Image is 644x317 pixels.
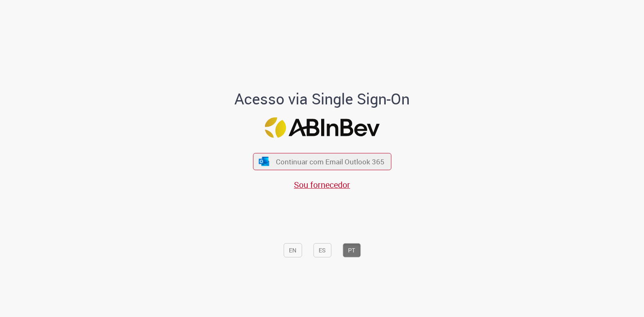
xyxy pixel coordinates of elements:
[283,243,302,257] button: EN
[343,243,361,257] button: PT
[206,91,439,107] h1: Acesso via Single Sign-On
[294,179,350,190] a: Sou fornecedor
[265,117,379,138] img: Logo ABInBev
[276,157,384,166] span: Continuar com Email Outlook 365
[313,243,331,257] button: ES
[258,157,270,166] img: ícone Azure/Microsoft 360
[253,153,391,170] button: ícone Azure/Microsoft 360 Continuar com Email Outlook 365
